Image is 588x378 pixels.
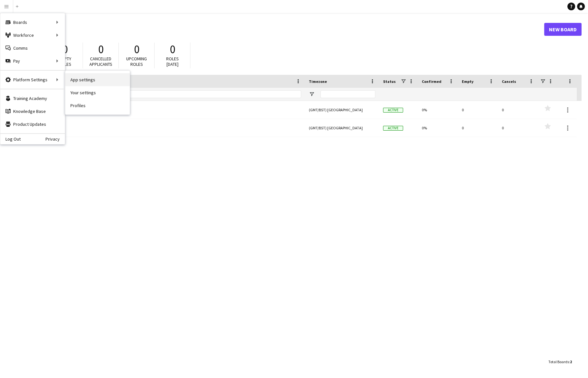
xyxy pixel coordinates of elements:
input: Board name Filter Input [27,90,301,98]
h1: Boards [11,25,544,34]
span: Cancelled applicants [89,56,112,67]
a: Beach games 2024 [15,119,301,137]
a: Ad Hoc Jobs [15,101,301,119]
span: 0 [170,42,175,56]
span: Status [383,79,396,84]
a: Training Academy [0,92,65,105]
a: Your settings [65,86,130,99]
div: (GMT/BST) [GEOGRAPHIC_DATA] [305,119,379,137]
span: Total Boards [548,359,569,364]
span: Cancels [502,79,516,84]
div: 0% [418,101,458,119]
span: Active [383,126,403,131]
div: 0 [498,119,538,137]
div: Platform Settings [0,73,65,86]
div: 0% [418,119,458,137]
span: Confirmed [422,79,441,84]
span: Roles [DATE] [166,56,179,67]
a: Log Out [0,136,21,142]
span: Upcoming roles [126,56,147,67]
div: (GMT/BST) [GEOGRAPHIC_DATA] [305,101,379,119]
span: 0 [98,42,104,56]
span: Timezone [309,79,327,84]
span: Empty [462,79,473,84]
button: Open Filter Menu [309,91,315,97]
div: : [548,355,572,368]
a: Product Updates [0,118,65,131]
a: Privacy [46,136,65,142]
span: Active [383,108,403,113]
a: Comms [0,42,65,55]
div: 0 [458,119,498,137]
div: 0 [498,101,538,119]
input: Timezone Filter Input [320,90,375,98]
a: App settings [65,73,130,86]
div: Workforce [0,29,65,42]
div: 0 [458,101,498,119]
span: 0 [134,42,139,56]
div: Pay [0,55,65,67]
a: Profiles [65,99,130,112]
a: Knowledge Base [0,105,65,118]
div: Boards [0,16,65,29]
span: 2 [570,359,572,364]
a: New Board [544,23,582,36]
